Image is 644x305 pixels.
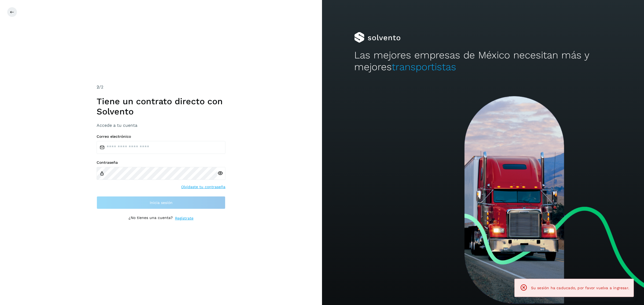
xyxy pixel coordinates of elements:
[129,215,173,221] p: ¿No tienes una cuenta?
[97,160,225,165] label: Contraseña
[97,96,225,117] h1: Tiene un contrato directo con Solvento
[392,61,456,73] span: transportistas
[97,134,225,139] label: Correo electrónico
[150,201,173,204] span: Inicia sesión
[531,286,629,290] span: Su sesión ha caducado, por favor vuelva a ingresar.
[175,215,193,221] a: Regístrate
[97,84,225,90] div: /2
[181,184,225,190] a: Olvidaste tu contraseña
[97,196,225,209] button: Inicia sesión
[97,84,99,90] span: 2
[354,49,612,73] h2: Las mejores empresas de México necesitan más y mejores
[97,123,225,128] h3: Accede a tu cuenta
